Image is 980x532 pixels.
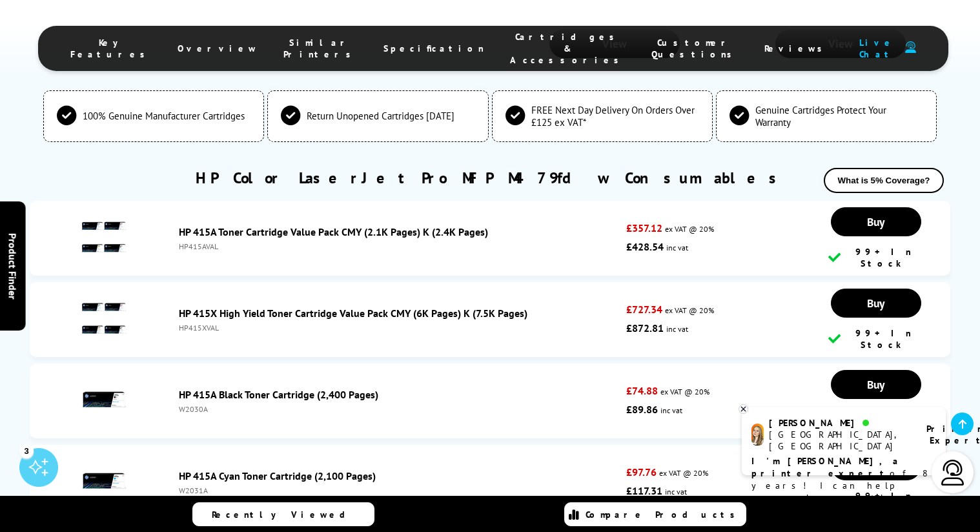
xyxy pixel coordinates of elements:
div: 99+ In Stock [828,246,924,269]
a: HP 415A Toner Cartridge Value Pack CMY (2.1K Pages) K (2.4K Pages) [179,225,488,238]
img: HP 415X High Yield Toner Cartridge Value Pack CMY (6K Pages) K (7.5K Pages) [81,296,127,341]
span: Reviews [764,43,829,54]
a: Recently Viewed [192,502,374,526]
strong: £97.76 [626,466,657,478]
a: Compare Products [564,502,746,526]
span: Specification [383,43,484,54]
div: 3 [19,444,34,458]
span: Genuine Cartridges Protect Your Warranty [755,104,923,128]
span: Recently Viewed [212,509,358,520]
span: Product Finder [6,233,19,300]
span: inc vat [660,405,682,415]
a: HP Color LaserJet Pro MFP M479fdw Consumables [196,168,784,188]
span: 100% Genuine Manufacturer Cartridges [83,110,245,122]
span: Cartridges & Accessories [510,31,626,66]
button: What is 5% Coverage? [824,168,944,193]
img: amy-livechat.png [751,424,764,446]
div: 99+ In Stock [828,327,924,351]
div: [PERSON_NAME] [769,417,910,429]
span: ex VAT @ 20% [665,305,714,315]
span: ex VAT @ 20% [665,224,714,234]
div: [GEOGRAPHIC_DATA], [GEOGRAPHIC_DATA] [769,429,910,452]
span: Customer Questions [651,37,739,60]
span: inc vat [666,243,688,252]
p: of 8 years! I can help you choose the right product [751,455,936,517]
strong: £428.54 [626,240,664,253]
img: HP 415A Black Toner Cartridge (2,400 Pages) [81,377,127,422]
b: I'm [PERSON_NAME], a printer expert [751,455,902,479]
a: HP 415X High Yield Toner Cartridge Value Pack CMY (6K Pages) K (7.5K Pages) [179,307,527,320]
img: user-headset-light.svg [940,460,966,486]
span: FREE Next Day Delivery On Orders Over £125 ex VAT* [531,104,699,128]
span: Buy [867,214,884,229]
strong: £872.81 [626,322,664,334]
span: Compare Products [586,509,742,520]
div: HP415XVAL [179,323,620,332]
span: Similar Printers [283,37,358,60]
span: Buy [867,377,884,392]
div: W2030A [179,404,620,414]
div: HP415AVAL [179,241,620,251]
span: Buy [867,296,884,311]
a: HP 415A Cyan Toner Cartridge (2,100 Pages) [179,469,376,482]
span: Live Chat [855,37,899,60]
span: Overview [178,43,258,54]
span: inc vat [665,487,687,496]
div: W2031A [179,486,620,495]
img: HP 415A Cyan Toner Cartridge (2,100 Pages) [81,458,127,504]
span: Return Unopened Cartridges [DATE] [307,110,454,122]
strong: £117.31 [626,484,662,497]
img: user-headset-duotone.svg [905,41,916,54]
img: HP 415A Toner Cartridge Value Pack CMY (2.1K Pages) K (2.4K Pages) [81,214,127,260]
strong: £89.86 [626,403,658,416]
a: HP 415A Black Toner Cartridge (2,400 Pages) [179,388,378,401]
strong: £357.12 [626,221,662,234]
span: Key Features [70,37,152,60]
strong: £727.34 [626,303,662,316]
strong: £74.88 [626,384,658,397]
span: ex VAT @ 20% [660,387,709,396]
span: inc vat [666,324,688,334]
span: ex VAT @ 20% [659,468,708,478]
